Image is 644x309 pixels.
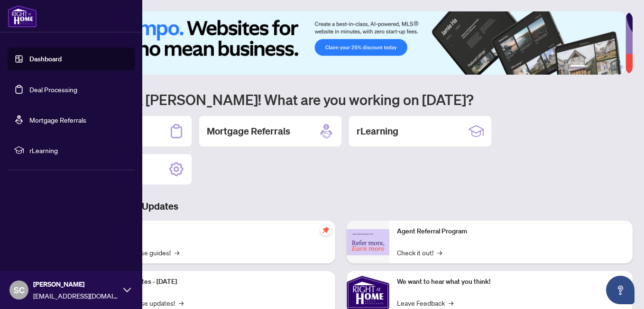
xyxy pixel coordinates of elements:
[612,65,616,69] button: 5
[49,90,633,108] h1: Welcome back [PERSON_NAME]! What are you working on [DATE]?
[100,226,328,237] p: Self-Help
[397,247,442,258] a: Check it out!→
[207,125,290,138] h2: Mortgage Referrals
[570,65,585,69] button: 1
[619,65,623,69] button: 6
[29,55,62,63] a: Dashboard
[606,276,635,304] button: Open asap
[347,229,389,255] img: Agent Referral Program
[320,224,331,236] span: pushpin
[397,226,625,237] p: Agent Referral Program
[397,277,625,287] p: We want to hear what you think!
[49,11,626,75] img: Slide 0
[29,145,128,155] span: rLearning
[33,279,119,290] span: [PERSON_NAME]
[14,283,25,297] span: SC
[449,298,453,308] span: →
[437,247,442,258] span: →
[29,116,86,124] a: Mortgage Referrals
[589,65,593,69] button: 2
[8,5,37,28] img: logo
[29,85,77,94] a: Deal Processing
[397,298,453,308] a: Leave Feedback→
[49,200,633,213] h3: Brokerage & Industry Updates
[175,247,179,258] span: →
[33,290,119,301] span: [EMAIL_ADDRESS][DOMAIN_NAME]
[357,125,398,138] h2: rLearning
[100,277,328,287] p: Platform Updates - [DATE]
[597,65,600,69] button: 3
[604,65,608,69] button: 4
[179,298,184,308] span: →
